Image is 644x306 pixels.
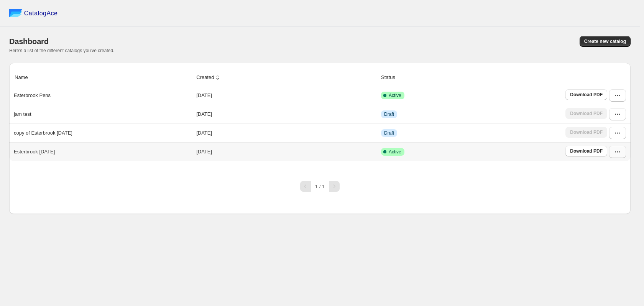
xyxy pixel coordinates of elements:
a: Download PDF [565,89,607,100]
button: Name [13,70,37,85]
button: Status [380,70,404,85]
span: Download PDF [570,148,603,154]
td: [DATE] [194,86,379,105]
p: copy of Esterbrook [DATE] [14,129,72,137]
span: Active [389,92,401,99]
span: CatalogAce [24,10,58,17]
p: Esterbrook Pens [14,92,51,99]
span: Draft [384,111,394,117]
span: 1 / 1 [315,184,325,189]
td: [DATE] [194,123,379,142]
span: Dashboard [9,37,49,46]
td: [DATE] [194,142,379,161]
p: Esterbrook [DATE] [14,148,55,156]
td: [DATE] [194,105,379,123]
span: Here's a list of the different catalogs you've created. [9,48,115,53]
a: Download PDF [565,146,607,156]
button: Create new catalog [580,36,631,47]
p: jam test [14,110,31,118]
span: Create new catalog [584,38,626,44]
img: catalog ace [9,9,22,17]
span: Draft [384,130,394,136]
span: Active [389,149,401,155]
button: Created [195,70,223,85]
span: Download PDF [570,92,603,98]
